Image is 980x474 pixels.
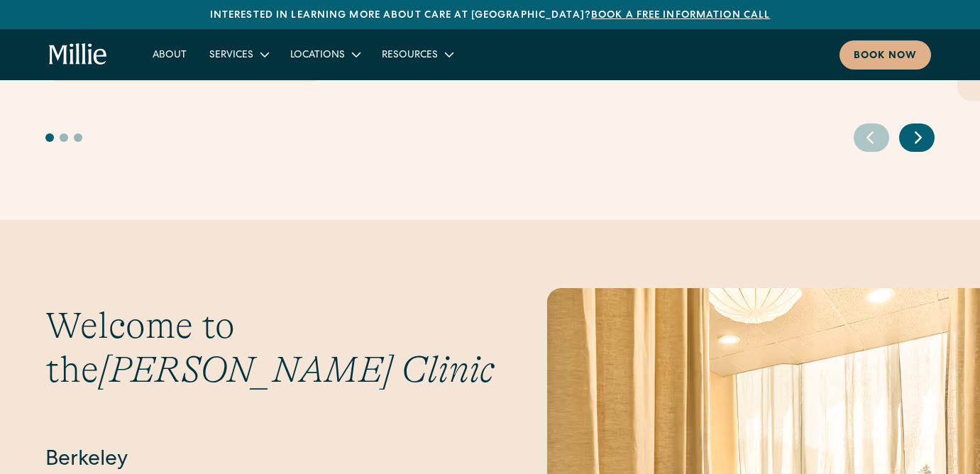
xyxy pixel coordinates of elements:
div: Services [209,48,253,63]
div: Book now [854,49,917,64]
div: Services [198,43,279,66]
div: Next slide [899,123,935,152]
button: Go to slide 3 [74,133,82,142]
button: Go to slide 2 [60,133,68,142]
a: Book a free information call [591,11,770,21]
a: About [141,43,198,66]
div: Locations [290,48,345,63]
a: Book now [839,40,931,70]
button: Go to slide 1 [45,133,54,142]
h3: Welcome to the [45,304,490,392]
div: Resources [382,48,438,63]
div: Previous slide [854,123,889,152]
span: [PERSON_NAME] Clinic [99,348,494,391]
div: Locations [279,43,370,66]
a: home [49,43,107,66]
div: Resources [370,43,463,66]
